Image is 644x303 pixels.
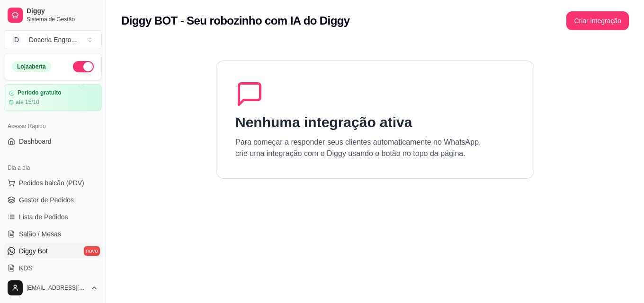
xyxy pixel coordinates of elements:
span: Diggy Bot [19,246,48,256]
a: Gestor de Pedidos [4,192,102,208]
div: Doceria Engro ... [29,35,77,44]
span: Dashboard [19,137,52,146]
h2: Diggy BOT - Seu robozinho com IA do Diggy [121,13,350,28]
a: Lista de Pedidos [4,209,102,225]
div: Loja aberta [12,61,51,72]
span: Gestor de Pedidos [19,195,74,205]
span: KDS [19,263,33,273]
button: Select a team [4,30,102,49]
span: Sistema de Gestão [27,16,98,23]
div: Acesso Rápido [4,119,102,134]
article: até 15/10 [16,98,39,106]
a: Diggy Botnovo [4,243,102,259]
p: Para começar a responder seus clientes automaticamente no WhatsApp, crie uma integração com o Dig... [235,137,481,159]
button: Alterar Status [73,61,94,72]
span: Pedidos balcão (PDV) [19,178,84,188]
span: Salão / Mesas [19,229,61,239]
button: Pedidos balcão (PDV) [4,175,102,190]
span: Lista de Pedidos [19,212,68,222]
button: [EMAIL_ADDRESS][DOMAIN_NAME] [4,277,102,299]
a: KDS [4,260,102,276]
span: D [12,35,21,44]
article: Período gratuito [18,89,62,96]
a: DiggySistema de Gestão [4,4,102,26]
button: Criar integração [566,11,629,30]
span: [EMAIL_ADDRESS][DOMAIN_NAME] [27,284,87,292]
h1: Nenhuma integração ativa [235,114,412,131]
span: Diggy [27,7,98,16]
div: Dia a dia [4,160,102,175]
a: Salão / Mesas [4,226,102,242]
a: Dashboard [4,134,102,149]
a: Período gratuitoaté 15/10 [4,84,102,111]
